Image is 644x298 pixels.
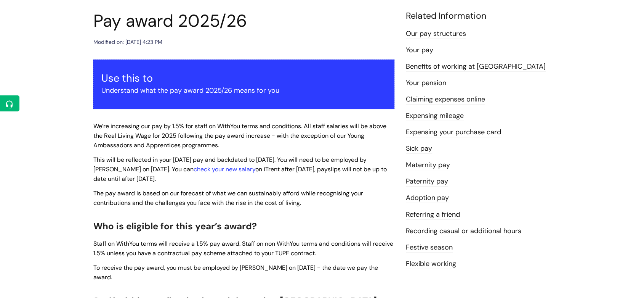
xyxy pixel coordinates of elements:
[406,11,551,21] h4: Related Information
[406,45,433,55] a: Your pay
[406,177,448,187] a: Paternity pay
[101,72,386,84] h3: Use this to
[93,189,363,207] span: The pay award is based on our forecast of what we can sustainably afford while recognising your c...
[406,95,485,105] a: Claiming expenses online
[406,210,460,220] a: Referring a friend
[101,84,386,97] p: Understand what the pay award 2025/26 means for you
[406,111,464,121] a: Expensing mileage
[406,193,449,203] a: Adoption pay
[93,156,387,183] span: This will be reflected in your [DATE] pay and backdated to [DATE]. You will need to be employed b...
[406,144,432,154] a: Sick pay
[93,122,386,149] span: We’re increasing our pay by 1.5% for staff on WithYou terms and conditions. All staff salaries wi...
[406,160,450,170] a: Maternity pay
[406,243,453,253] a: Festive season
[93,220,257,232] span: Who is eligible for this year’s award?
[406,259,456,269] a: Flexible working
[93,240,393,257] span: Staff on WithYou terms will receive a 1.5% pay award. Staff on non WithYou terms and conditions w...
[406,29,466,39] a: Our pay structures
[194,165,255,173] a: check your new salary
[93,37,162,47] div: Modified on: [DATE] 4:23 PM
[93,11,394,31] h1: Pay award 2025/26
[406,127,501,137] a: Expensing your purchase card
[406,62,546,72] a: Benefits of working at [GEOGRAPHIC_DATA]
[93,264,378,281] span: To receive the pay award, you must be employed by [PERSON_NAME] on [DATE] - the date we pay the a...
[406,78,446,88] a: Your pension
[406,226,521,236] a: Recording casual or additional hours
